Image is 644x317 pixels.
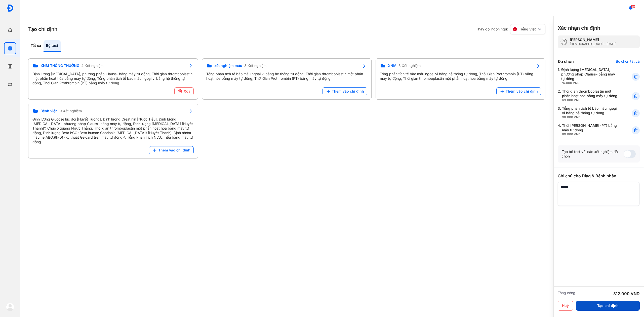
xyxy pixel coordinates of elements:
button: Thêm vào chỉ định [149,146,194,154]
button: Thêm vào chỉ định [323,87,367,95]
span: 3 Xét nghiệm [244,63,266,68]
span: 3 Xét nghiệm [398,63,421,68]
span: xét nghiệm máu [214,63,242,68]
div: Thời gian thromboplastin một phần hoạt hóa bằng máy tự động [562,89,619,102]
span: 4 Xét nghiệm [81,63,103,68]
img: logo [6,303,14,311]
div: 2. [558,89,619,102]
span: 9 Xét nghiệm [60,109,82,113]
div: [PERSON_NAME] [570,37,616,42]
div: Tổng phân tích tế bào máu ngoại vi bằng hệ thống tự động, Thời Gian Prothrombin (PT) bằng máy tự ... [380,72,541,81]
span: Thêm vào chỉ định [332,89,364,94]
div: 76.000 VND [561,81,619,85]
div: 312.000 VND [613,291,640,297]
div: Bộ test [44,40,61,52]
div: Tất cả [28,40,44,52]
span: Tiếng Việt [519,27,536,31]
div: Định lượng [MEDICAL_DATA], phương pháp Clauss- bằng máy tự động [561,67,619,85]
button: Tạo chỉ định [576,301,640,311]
div: 4. [558,123,619,136]
h3: Xác nhận chỉ định [558,24,600,31]
div: 69.000 VND [562,98,619,102]
span: Thêm vào chỉ định [506,89,538,94]
div: 1. [558,67,619,85]
span: XNM [388,63,396,68]
img: logo [6,4,14,12]
button: Thêm vào chỉ định [496,87,541,95]
div: [DEMOGRAPHIC_DATA] - [DATE] [570,42,616,46]
span: 50 [631,5,635,8]
span: Xóa [184,89,190,94]
button: Huỷ [558,301,573,311]
div: Tổng phân tích tế bào máu ngoại vi bằng hệ thống tự động, Thời gian thromboplastin một phần hoạt ... [206,72,368,81]
div: Đã chọn [558,58,574,64]
div: Thời [PERSON_NAME] (PT) bằng máy tự động [562,123,619,136]
div: Ghi chú cho Diag & Bệnh nhân [558,173,640,179]
button: Xóa [174,87,194,95]
div: Định lượng [MEDICAL_DATA], phương pháp Clauss- bằng máy tự động, Thời gian thromboplastin một phầ... [32,72,194,85]
div: Tổng phân tích tế bào máu ngoại vi bằng hệ thống tự động [562,106,619,119]
h3: Tạo chỉ định [28,26,57,33]
div: Tạo bộ test với các xét nghiệm đã chọn [562,149,624,158]
span: Bệnh viện [41,109,58,113]
div: 3. [558,106,619,119]
div: 69.000 VND [562,132,619,136]
div: Định lượng Glucose lúc đói [Huyết Tương], Định lượng Creatinin [Nước Tiểu], Định lượng [MEDICAL_D... [32,117,194,144]
div: Tổng cộng [558,291,575,297]
div: 98.000 VND [562,115,619,119]
div: Thay đổi ngôn ngữ: [476,24,545,34]
span: Thêm vào chỉ định [158,148,190,152]
span: XNM THÔNG THƯỜNG [41,63,79,68]
div: Bỏ chọn tất cả [616,59,640,64]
